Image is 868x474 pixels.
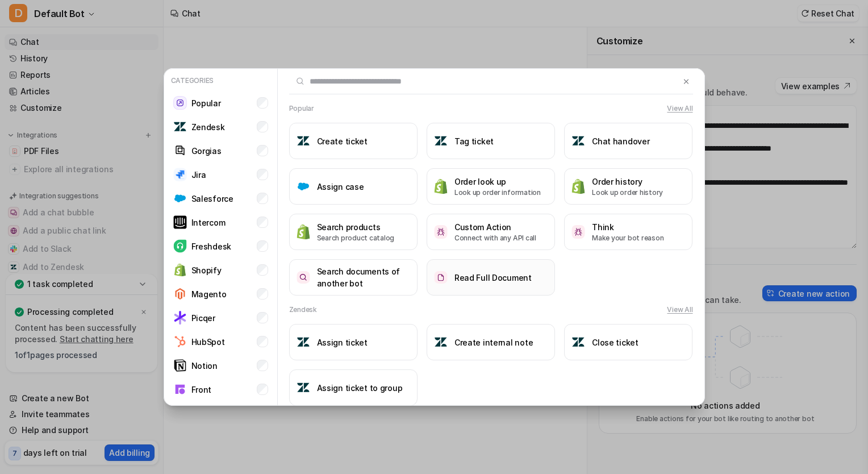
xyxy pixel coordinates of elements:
[191,121,225,133] p: Zendesk
[427,123,555,159] button: Tag ticketTag ticket
[667,305,692,315] button: View All
[289,123,418,159] button: Create ticketCreate ticket
[289,305,317,315] h2: Zendesk
[427,168,555,205] button: Order look upOrder look upLook up order information
[592,135,649,147] h3: Chat handover
[191,312,215,324] p: Picqer
[434,225,448,238] img: Custom Action
[571,225,585,238] img: Think
[191,240,231,252] p: Freshdesk
[454,336,533,348] h3: Create internal note
[564,214,692,250] button: ThinkThinkMake your bot reason
[191,336,225,348] p: HubSpot
[317,382,403,394] h3: Assign ticket to group
[317,233,395,243] p: Search product catalog
[454,233,536,243] p: Connect with any API call
[592,188,663,198] p: Look up order history
[454,188,541,198] p: Look up order information
[564,123,692,159] button: Chat handoverChat handover
[427,214,555,250] button: Custom ActionCustom ActionConnect with any API call
[289,369,418,406] button: Assign ticket to groupAssign ticket to group
[317,336,368,348] h3: Assign ticket
[297,271,310,284] img: Search documents of another bot
[289,259,418,296] button: Search documents of another botSearch documents of another bot
[289,214,418,250] button: Search productsSearch productsSearch product catalog
[317,221,395,233] h3: Search products
[297,381,310,394] img: Assign ticket to group
[454,135,494,147] h3: Tag ticket
[191,264,222,276] p: Shopify
[169,73,273,88] p: Categories
[564,324,692,360] button: Close ticketClose ticket
[592,233,663,243] p: Make your bot reason
[191,384,212,396] p: Front
[571,178,585,194] img: Order history
[191,145,222,157] p: Gorgias
[297,224,310,239] img: Search products
[191,193,233,205] p: Salesforce
[317,181,364,193] h3: Assign case
[317,265,410,289] h3: Search documents of another bot
[297,180,310,193] img: Assign case
[191,217,226,228] p: Intercom
[454,176,541,188] h3: Order look up
[454,272,532,284] h3: Read Full Document
[434,335,448,349] img: Create internal note
[434,134,448,148] img: Tag ticket
[191,288,227,300] p: Magento
[571,335,585,349] img: Close ticket
[289,168,418,205] button: Assign caseAssign case
[191,97,221,109] p: Popular
[454,221,536,233] h3: Custom Action
[592,176,663,188] h3: Order history
[592,221,663,233] h3: Think
[434,178,448,194] img: Order look up
[564,168,692,205] button: Order historyOrder historyLook up order history
[297,335,310,349] img: Assign ticket
[191,360,218,372] p: Notion
[427,259,555,296] button: Read Full DocumentRead Full Document
[571,134,585,148] img: Chat handover
[289,103,314,114] h2: Popular
[667,103,692,114] button: View All
[297,134,310,148] img: Create ticket
[427,324,555,360] button: Create internal noteCreate internal note
[317,135,368,147] h3: Create ticket
[592,336,639,348] h3: Close ticket
[434,271,448,284] img: Read Full Document
[191,169,206,181] p: Jira
[289,324,418,360] button: Assign ticketAssign ticket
